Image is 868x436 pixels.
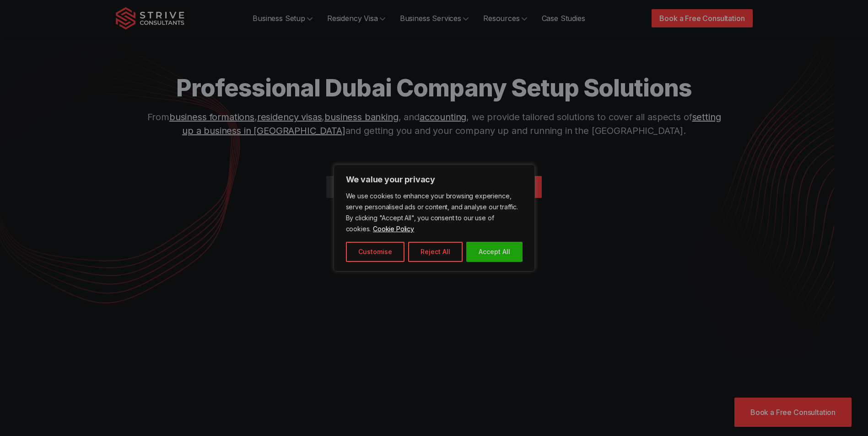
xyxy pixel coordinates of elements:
[346,191,523,234] p: We use cookies to enhance your browsing experience, serve personalised ads or content, and analys...
[372,224,415,233] a: Cookie Policy
[346,174,523,185] p: We value your privacy
[408,242,463,262] button: Reject All
[346,242,404,262] button: Customise
[334,165,535,271] div: We value your privacy
[466,242,523,262] button: Accept All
